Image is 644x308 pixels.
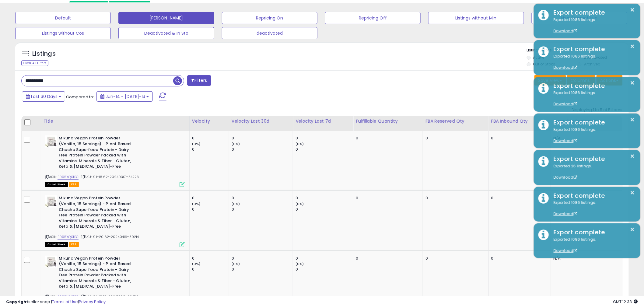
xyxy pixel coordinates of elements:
[630,6,635,14] button: ×
[44,118,187,124] div: Title
[549,118,636,127] div: Export complete
[232,118,290,124] div: Velocity Last 30d
[118,27,214,39] button: Deactivated & In Sto
[549,237,636,254] div: Exported 1086 listings.
[533,61,555,67] label: Out of Stock
[296,201,304,206] small: (0%)
[192,261,201,266] small: (0%)
[491,195,546,201] div: 0
[232,147,293,152] div: 0
[549,228,636,237] div: Export complete
[549,17,636,34] div: Exported 1086 listings.
[59,135,133,171] b: Mikuna Vegan Protein Powder (Vanilla, 15 Servings) - Plant Based Chocho Superfood Protein - Dairy...
[45,135,185,186] div: ASIN:
[630,226,635,233] button: ×
[79,299,106,305] a: Privacy Policy
[6,299,28,305] strong: Copyright
[31,93,58,100] span: Last 30 Days
[296,195,353,201] div: 0
[325,12,421,24] button: Repricing Off
[222,12,317,24] button: Repricing On
[296,256,353,261] div: 0
[296,207,353,212] div: 0
[549,155,636,163] div: Export complete
[554,256,618,261] div: N/A
[32,50,56,58] h5: Listings
[597,75,623,86] button: Actions
[532,12,627,24] button: Non Competitive
[22,91,65,102] button: Last 30 Days
[630,152,635,160] button: ×
[425,135,484,141] div: 0
[554,101,577,107] a: Download
[491,135,546,141] div: 0
[118,12,214,24] button: [PERSON_NAME]
[222,27,317,39] button: deactivated
[356,135,418,141] div: 0
[428,12,524,24] button: Listings without Min
[296,135,353,141] div: 0
[425,256,484,261] div: 0
[192,147,229,152] div: 0
[192,207,229,212] div: 0
[296,142,304,146] small: (0%)
[232,135,293,141] div: 0
[79,174,139,179] span: | SKU: KH-18.62-20240301-34223
[192,267,229,272] div: 0
[425,195,484,201] div: 0
[549,8,636,17] div: Export complete
[567,75,596,86] button: Columns
[45,195,185,246] div: ASIN:
[21,60,48,66] div: Clear All Filters
[613,299,638,305] span: 2025-08-13 12:33 GMT
[533,55,544,60] label: Active
[630,43,635,50] button: ×
[232,256,293,261] div: 0
[554,138,577,143] a: Download
[296,261,304,266] small: (0%)
[630,79,635,87] button: ×
[232,201,240,206] small: (0%)
[549,45,636,54] div: Export complete
[554,28,577,33] a: Download
[52,299,78,305] a: Terms of Use
[356,118,420,124] div: Fulfillable Quantity
[491,118,548,124] div: FBA inbound Qty
[527,47,629,53] p: Listing States:
[69,242,79,247] span: FBA
[296,118,351,124] div: Velocity Last 7d
[554,248,577,253] a: Download
[549,191,636,200] div: Export complete
[15,27,111,39] button: Listings without Cos
[69,182,79,187] span: FBA
[45,182,68,187] span: All listings that are currently out of stock and unavailable for purchase on Amazon
[192,135,229,141] div: 0
[192,118,226,124] div: Velocity
[232,267,293,272] div: 0
[232,142,240,146] small: (0%)
[96,91,153,102] button: Jun-14 - [DATE]-13
[15,12,111,24] button: Default
[549,163,636,180] div: Exported 26 listings.
[554,65,577,70] a: Download
[192,142,201,146] small: (0%)
[356,195,418,201] div: 0
[45,195,57,208] img: 41CKoH7hrAL._SL40_.jpg
[549,54,636,71] div: Exported 1086 listings.
[6,299,106,305] div: seller snap | |
[630,189,635,197] button: ×
[192,201,201,206] small: (0%)
[296,147,353,152] div: 0
[232,261,240,266] small: (0%)
[554,175,577,180] a: Download
[232,195,293,201] div: 0
[549,90,636,107] div: Exported 1086 listings.
[192,256,229,261] div: 0
[58,234,79,240] a: B095XQXTBC
[106,93,145,100] span: Jun-14 - [DATE]-13
[296,267,353,272] div: 0
[59,195,133,231] b: Mikuna Vegan Protein Powder (Vanilla, 15 Servings) - Plant Based Chocho Superfood Protein - Dairy...
[425,118,486,124] div: FBA Reserved Qty
[549,127,636,144] div: Exported 1086 listings.
[45,242,68,247] span: All listings that are currently out of stock and unavailable for purchase on Amazon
